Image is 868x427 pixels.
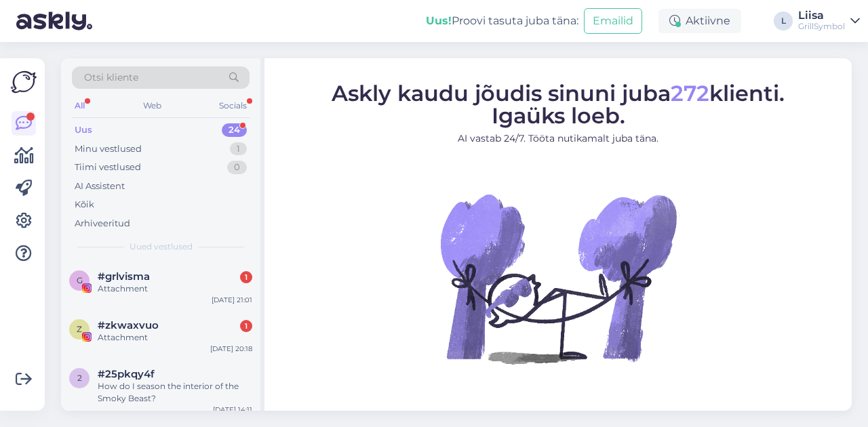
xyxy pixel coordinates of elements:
[140,97,164,115] div: Web
[11,69,37,95] img: Askly Logo
[77,373,82,383] span: 2
[658,9,741,33] div: Aktiivne
[230,142,247,156] div: 1
[798,10,860,32] a: LiisaGrillSymbol
[222,123,247,137] div: 24
[75,142,142,156] div: Minu vestlused
[75,198,94,211] div: Kõik
[210,344,252,354] div: [DATE] 20:18
[75,217,130,230] div: Arhiveeritud
[98,270,150,283] span: #grlvisma
[240,320,252,332] div: 1
[98,380,252,405] div: How do I season the interior of the Smoky Beast?
[130,241,193,253] span: Uued vestlused
[584,8,642,34] button: Emailid
[227,161,247,174] div: 0
[75,180,125,193] div: AI Assistent
[98,319,159,331] span: #zkwaxvuo
[426,14,452,27] b: Uus!
[77,324,82,334] span: z
[213,405,252,415] div: [DATE] 14:11
[98,368,155,380] span: #25pkqy4f
[216,97,250,115] div: Socials
[426,13,578,29] div: Proovi tasuta juba täna:
[75,123,92,137] div: Uus
[798,21,845,32] div: GrillSymbol
[77,275,83,285] span: g
[72,97,87,115] div: All
[332,79,785,128] span: Askly kaudu jõudis sinuni juba klienti. Igaüks loeb.
[98,331,252,344] div: Attachment
[774,12,793,30] div: L
[84,70,138,85] span: Otsi kliente
[98,283,252,295] div: Attachment
[240,271,252,283] div: 1
[75,161,141,174] div: Tiimi vestlused
[671,79,709,106] span: 272
[212,295,252,305] div: [DATE] 21:01
[436,156,680,400] img: No Chat active
[332,131,785,145] p: AI vastab 24/7. Tööta nutikamalt juba täna.
[798,10,845,21] div: Liisa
